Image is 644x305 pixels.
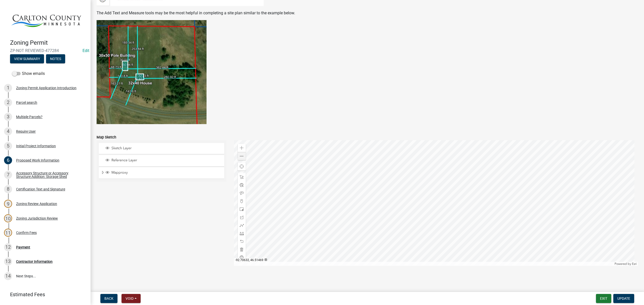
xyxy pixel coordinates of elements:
li: Reference Layer [99,155,224,166]
div: Zoom in [238,144,246,152]
button: Back [100,294,117,303]
span: Back [104,296,113,300]
button: Exit [596,294,611,303]
span: Mapproxy [110,170,222,175]
li: Mapproxy [99,167,224,179]
div: Zoom out [238,152,246,160]
div: Zoning Review Application [16,202,57,206]
label: Map Sketch [97,136,116,139]
div: Require User [16,130,36,133]
div: 10 [4,214,12,222]
wm-modal-confirm: Summary [10,57,44,61]
div: 5 [4,142,12,150]
button: View Summary [10,54,44,63]
button: Update [613,294,634,303]
img: Carlton County, Minnesota [10,5,83,34]
div: 4 [4,127,12,135]
div: Accessory Structure or Accessory Structure Addition: Storage Shed [16,171,83,178]
label: Show emails [12,71,45,77]
button: Void [122,294,141,303]
a: Esri [632,262,637,266]
p: The Add Text and Measure tools may be the most helpful in completing a site plan similar to the e... [97,10,638,16]
div: 2 [4,98,12,107]
ul: Layer List [98,142,225,180]
a: Estimated Fees [4,289,83,299]
div: Mapproxy [105,170,222,175]
div: Initial Project Information [16,144,56,148]
div: Parcel search [16,101,37,104]
div: 8 [4,185,12,193]
button: Notes [46,54,65,63]
div: 12 [4,243,12,251]
h4: Zoning Permit [10,39,87,46]
div: Certification Text and Signature [16,187,65,191]
img: Site_Sketch_Example_031325_c7d434ee-cc6d-4245-b110-ff2cb1c8078e.jpg [97,20,207,124]
span: Sketch Layer [110,146,222,150]
li: Sketch Layer [99,143,224,154]
wm-modal-confirm: Edit Application Number [83,48,89,53]
div: Powered by [613,262,638,266]
div: Find my location [238,163,246,171]
div: 9 [4,200,12,208]
div: 13 [4,258,12,266]
div: Proposed Work Information [16,159,59,162]
div: 1 [4,84,12,92]
div: Reference Layer [105,158,222,163]
div: 14 [4,272,12,280]
div: Confirm Fees [16,231,37,234]
div: 3 [4,113,12,121]
div: Multiple Parcels? [16,115,43,119]
div: Zoning Jurisdiction Review [16,217,58,220]
div: 6 [4,156,12,164]
div: Contractor Information [16,260,53,263]
span: Update [617,296,630,300]
a: Edit [83,48,89,53]
span: Expand [101,170,105,176]
div: 11 [4,229,12,237]
div: Zoning Permit Application Introduction [16,86,76,90]
div: Sketch Layer [105,146,222,151]
div: 7 [4,171,12,179]
span: ZP-NOT REVIEWED-477284 [10,48,80,53]
div: Payment [16,245,30,249]
span: Reference Layer [110,158,222,163]
wm-modal-confirm: Notes [46,57,65,61]
span: Void [126,296,134,300]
